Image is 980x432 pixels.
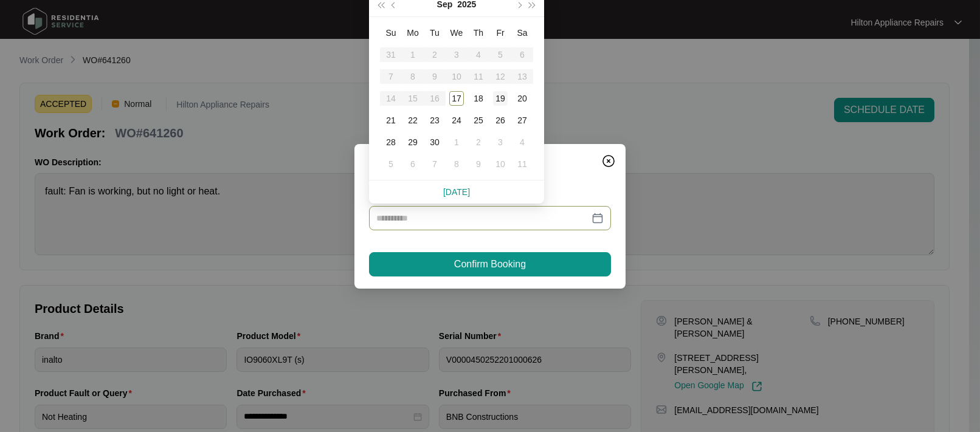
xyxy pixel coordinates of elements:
[493,157,508,171] div: 10
[489,131,511,153] td: 2025-10-03
[471,135,486,149] div: 2
[402,131,424,153] td: 2025-09-29
[493,91,508,106] div: 19
[384,113,398,128] div: 21
[489,87,511,109] td: 2025-09-19
[599,151,618,171] button: Close
[380,131,402,153] td: 2025-09-28
[427,113,442,128] div: 23
[449,91,464,106] div: 17
[449,157,464,171] div: 8
[454,257,526,272] span: Confirm Booking
[468,153,489,175] td: 2025-10-09
[380,22,402,44] th: Su
[384,157,398,171] div: 5
[515,113,530,128] div: 27
[471,113,486,128] div: 25
[515,91,530,106] div: 20
[446,131,468,153] td: 2025-10-01
[380,109,402,131] td: 2025-09-21
[405,113,420,128] div: 22
[471,91,486,106] div: 18
[489,153,511,175] td: 2025-10-10
[380,153,402,175] td: 2025-10-05
[369,252,611,276] button: Confirm Booking
[424,109,446,131] td: 2025-09-23
[515,135,530,149] div: 4
[446,87,468,109] td: 2025-09-17
[511,153,533,175] td: 2025-10-11
[446,109,468,131] td: 2025-09-24
[402,109,424,131] td: 2025-09-22
[515,157,530,171] div: 11
[471,157,486,171] div: 9
[424,131,446,153] td: 2025-09-30
[511,109,533,131] td: 2025-09-27
[449,113,464,128] div: 24
[376,211,589,225] input: Date
[405,157,420,171] div: 6
[405,135,420,149] div: 29
[402,22,424,44] th: Mo
[468,87,489,109] td: 2025-09-18
[468,109,489,131] td: 2025-09-25
[511,87,533,109] td: 2025-09-20
[489,109,511,131] td: 2025-09-26
[424,153,446,175] td: 2025-10-07
[443,187,470,197] a: [DATE]
[468,131,489,153] td: 2025-10-02
[601,154,616,168] img: closeCircle
[493,135,508,149] div: 3
[449,135,464,149] div: 1
[427,135,442,149] div: 30
[427,157,442,171] div: 7
[402,153,424,175] td: 2025-10-06
[446,22,468,44] th: We
[511,22,533,44] th: Sa
[384,135,398,149] div: 28
[489,22,511,44] th: Fr
[446,153,468,175] td: 2025-10-08
[493,113,508,128] div: 26
[511,131,533,153] td: 2025-10-04
[424,22,446,44] th: Tu
[468,22,489,44] th: Th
